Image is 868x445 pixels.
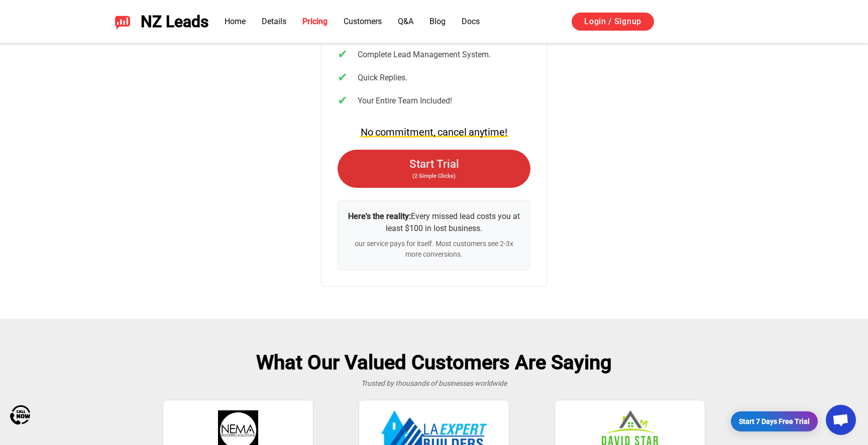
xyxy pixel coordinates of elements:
span: Your Entire Team Included! [358,96,452,105]
a: Login / Signup [572,13,654,31]
a: Home [225,17,246,26]
a: Q&A [398,17,413,26]
a: Pricing [302,17,328,26]
span: NZ Leads [141,13,208,31]
span: cancel [437,127,468,140]
div: Open chat [826,405,856,435]
span: anytime! [468,127,508,140]
img: Call Now [10,405,30,425]
h2: What Our Valued Customers Are Saying [106,351,762,374]
div: our service pays for itself. Most customers see 2-3x more conversions. [348,239,520,260]
div: Trusted by thousands of businesses worldwide [106,378,762,389]
strong: Here's the reality: [348,211,411,221]
a: Details [262,17,286,26]
span: (2 Simple Clicks) [412,173,456,179]
a: Start 7 Days Free Trial [731,411,818,431]
span: Complete Lead Management System. [358,50,491,59]
div: Every missed lead costs you at least $100 in lost business. [348,210,520,235]
span: ✔ [338,48,356,61]
a: Customers [344,17,382,26]
img: NZ Leads logo [115,14,131,30]
span: ✔ [338,94,356,107]
span: Start Trial [409,157,459,170]
a: Start Trial(2 Simple Clicks) [338,150,530,188]
a: Blog [429,17,446,26]
span: commitment, [374,127,437,140]
span: No [360,127,374,140]
span: Quick Replies. [358,73,407,82]
span: ✔ [338,71,356,84]
iframe: Sign in with Google Button [664,11,767,33]
a: Docs [462,17,480,26]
